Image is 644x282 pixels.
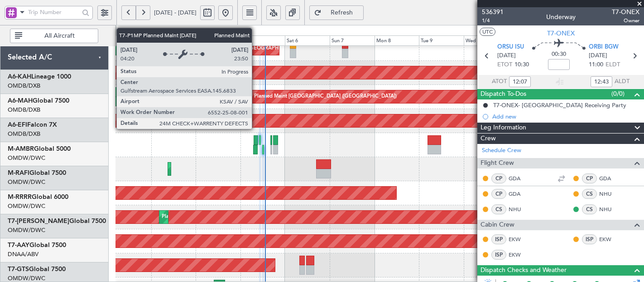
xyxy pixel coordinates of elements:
a: A6-EFIFalcon 7X [8,122,57,128]
span: A6-KAH [8,74,31,80]
a: GDA [599,174,620,183]
a: A6-MAHGlobal 7500 [8,98,69,104]
span: M-RAFI [8,170,29,176]
span: Dispatch To-Dos [481,89,526,99]
span: 00:30 [552,50,566,59]
div: CS [582,204,597,214]
span: A6-EFI [8,122,27,128]
a: EKW [509,251,529,259]
a: OMDW/DWC [8,202,45,210]
a: T7-[PERSON_NAME]Global 7500 [8,218,106,224]
div: CS [491,204,506,214]
span: M-RRRR [8,194,32,200]
span: ATOT [492,77,507,86]
span: (0/0) [611,89,625,99]
a: NHU [599,190,620,198]
span: 1/4 [482,17,504,25]
a: T7-AAYGlobal 7500 [8,242,66,248]
div: Thu 4 [196,35,240,46]
span: ALDT [615,77,630,86]
a: M-AMBRGlobal 5000 [8,146,71,152]
div: Planned Maint Dubai (Al Maktoum Intl) [162,210,251,224]
span: [DATE] [497,51,516,60]
div: Planned Maint [GEOGRAPHIC_DATA] ([GEOGRAPHIC_DATA]) [254,90,397,104]
div: Planned Maint [GEOGRAPHIC_DATA] ([GEOGRAPHIC_DATA] Intl) [116,42,268,55]
span: ETOT [497,60,512,69]
span: [DATE] - [DATE] [154,9,197,17]
span: Refresh [323,10,360,16]
a: GDA [509,190,529,198]
span: ORSU ISU [497,43,524,52]
a: OMDW/DWC [8,226,45,234]
input: --:-- [509,76,531,87]
span: Owner [612,17,639,25]
a: GDA [509,174,529,183]
a: EKW [509,235,529,243]
div: Fri 5 [240,35,285,46]
div: [DATE] [118,27,133,35]
span: ELDT [606,60,620,69]
span: A6-MAH [8,98,33,104]
div: Tue 9 [419,35,464,46]
div: CP [491,189,506,199]
span: 536391 [482,7,504,17]
a: OMDW/DWC [8,154,45,162]
span: T7-[PERSON_NAME] [8,218,69,224]
span: T7-AAY [8,242,29,248]
div: ISP [582,234,597,244]
div: Wed 3 [151,35,196,46]
div: Planned Maint Dubai (Al Maktoum Intl) [170,162,260,176]
div: AOG Maint [GEOGRAPHIC_DATA] (Dubai Intl) [221,42,327,55]
a: OMDW/DWC [8,178,45,186]
a: OMDB/DXB [8,82,40,90]
span: Leg Information [481,123,526,133]
div: CP [491,173,506,183]
span: M-AMBR [8,146,34,152]
div: Wed 10 [464,35,509,46]
input: --:-- [591,76,612,87]
span: ORBI BGW [589,43,619,52]
span: 11:00 [589,60,603,69]
a: EKW [599,235,620,243]
span: Cabin Crew [481,220,514,230]
span: [DATE] [589,51,607,60]
a: M-RAFIGlobal 7500 [8,170,66,176]
div: ISP [491,234,506,244]
a: T7-GTSGlobal 7500 [8,266,66,272]
input: Trip Number [28,5,79,19]
div: T7-ONEX- [GEOGRAPHIC_DATA] Receiving Party [493,101,626,109]
a: M-RRRRGlobal 6000 [8,194,68,200]
div: Underway [546,12,576,22]
div: Sun 7 [330,35,375,46]
div: ISP [491,250,506,260]
span: T7-ONEX [612,7,639,17]
span: All Aircraft [24,33,95,39]
span: T7-ONEX [547,29,575,38]
span: 10:30 [514,60,529,69]
div: Mon 8 [375,35,419,46]
a: A6-KAHLineage 1000 [8,74,71,80]
span: Dispatch Checks and Weather [481,265,567,276]
a: NHU [509,205,529,213]
a: OMDB/DXB [8,106,40,114]
div: CS [582,189,597,199]
a: Schedule Crew [482,146,521,155]
div: CP [582,173,597,183]
a: OMDB/DXB [8,130,40,138]
div: Add new [492,113,639,120]
button: UTC [480,28,495,36]
a: DNAA/ABV [8,250,38,258]
button: All Aircraft [10,29,98,43]
div: Sat 6 [285,35,330,46]
button: Refresh [309,5,364,20]
span: Flight Crew [481,158,514,168]
div: Tue 2 [106,35,151,46]
span: Crew [481,134,496,144]
span: T7-GTS [8,266,29,272]
a: NHU [599,205,620,213]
